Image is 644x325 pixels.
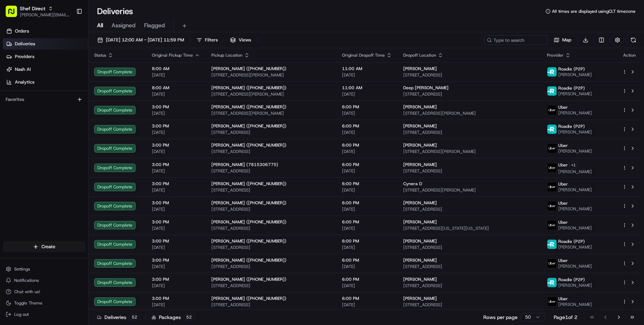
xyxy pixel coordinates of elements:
[342,206,392,212] span: [DATE]
[547,182,557,192] img: uber-new-logo.jpeg
[94,52,106,58] span: Status
[558,302,592,307] span: [PERSON_NAME]
[403,296,437,301] span: [PERSON_NAME]
[152,123,200,129] span: 3:00 PM
[211,72,331,78] span: [STREET_ADDRESS][PERSON_NAME]
[97,21,103,30] span: All
[558,162,568,168] span: Uber
[403,302,536,308] span: [STREET_ADDRESS]
[342,200,392,206] span: 6:00 PM
[152,85,200,91] span: 8:00 AM
[7,113,18,127] img: Wisdom Oko
[211,52,243,58] span: Pickup Location
[552,8,636,14] span: All times are displayed using CLT timezone
[403,66,437,72] span: [PERSON_NAME]
[152,245,200,250] span: [DATE]
[15,66,31,73] span: Nash AI
[20,5,45,12] span: Shef Direct
[342,245,392,250] span: [DATE]
[558,104,568,110] span: Uber
[18,56,117,63] input: Clear
[547,201,557,211] img: uber-new-logo.jpeg
[558,72,592,78] span: [PERSON_NAME]
[342,181,392,187] span: 6:00 PM
[483,314,518,321] p: Rows per page
[562,37,571,43] span: Map
[403,245,536,250] span: [STREET_ADDRESS]
[14,289,40,295] span: Chat with us!
[152,264,200,269] span: [DATE]
[32,78,116,85] div: Start new chat
[558,258,568,263] span: Uber
[152,226,200,231] span: [DATE]
[3,275,85,285] button: Notifications
[15,79,34,85] span: Analytics
[403,142,437,148] span: [PERSON_NAME]
[152,187,200,193] span: [DATE]
[14,300,42,306] span: Toggle Theme
[403,149,536,154] span: [STREET_ADDRESS][PERSON_NAME]
[403,123,437,129] span: [PERSON_NAME]
[211,181,286,187] span: [PERSON_NAME] ([PHONE_NUMBER])
[3,38,88,50] a: Deliveries
[558,244,592,250] span: [PERSON_NAME]
[20,12,70,18] button: [PERSON_NAME][EMAIL_ADDRESS][DOMAIN_NAME]
[211,283,331,289] span: [STREET_ADDRESS]
[547,86,557,96] img: roadie-logo-v2.jpg
[205,37,218,43] span: Filters
[106,37,184,43] span: [DATE] 12:00 AM - [DATE] 11:59 PM
[547,144,557,153] img: uber-new-logo.jpeg
[403,187,536,193] span: [STREET_ADDRESS][PERSON_NAME]
[558,225,592,231] span: [PERSON_NAME]
[152,219,200,225] span: 3:00 PM
[32,85,97,91] div: We're available if you need us!
[14,312,29,317] span: Log out
[129,314,140,320] div: 52
[67,169,114,176] span: API Documentation
[3,94,85,105] div: Favorites
[342,276,392,282] span: 6:00 PM
[403,264,536,269] span: [STREET_ADDRESS]
[152,283,200,289] span: [DATE]
[403,110,536,116] span: [STREET_ADDRESS][PERSON_NAME]
[342,219,392,225] span: 6:00 PM
[211,91,331,97] span: [STREET_ADDRESS][PERSON_NAME]
[120,80,129,89] button: Start new chat
[342,110,392,116] span: [DATE]
[211,142,286,148] span: [PERSON_NAME] ([PHONE_NUMBER])
[77,120,79,126] span: •
[342,85,392,91] span: 11:00 AM
[110,101,129,109] button: See all
[41,244,55,250] span: Create
[7,78,20,91] img: 1736555255976-a54dd68f-1ca7-489b-9aae-adbdc363a1c4
[558,239,585,244] span: Roadie (P2P)
[211,104,286,110] span: [PERSON_NAME] ([PHONE_NUMBER])
[403,200,437,206] span: [PERSON_NAME]
[15,53,34,60] span: Providers
[3,287,85,297] button: Chat with us!
[547,240,557,249] img: roadie-logo-v2.jpg
[342,187,392,193] span: [DATE]
[554,314,577,321] div: Page 1 of 2
[211,66,286,72] span: [PERSON_NAME] ([PHONE_NUMBER])
[211,130,331,135] span: [STREET_ADDRESS]
[57,166,116,178] a: 💻API Documentation
[211,302,331,308] span: [STREET_ADDRESS]
[558,143,568,148] span: Uber
[63,139,77,145] span: [DATE]
[547,221,557,230] img: uber-new-logo.jpeg
[622,52,637,58] div: Action
[22,139,57,145] span: [PERSON_NAME]
[7,169,13,175] div: 📗
[558,169,592,175] span: [PERSON_NAME]
[152,238,200,244] span: 3:00 PM
[403,283,536,289] span: [STREET_ADDRESS]
[3,309,85,319] button: Log out
[193,35,221,45] button: Filters
[342,149,392,154] span: [DATE]
[403,226,536,231] span: [STREET_ADDRESS][US_STATE][US_STATE]
[81,120,98,126] span: 3:06 PM
[152,181,200,187] span: 3:00 PM
[628,35,638,45] button: Refresh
